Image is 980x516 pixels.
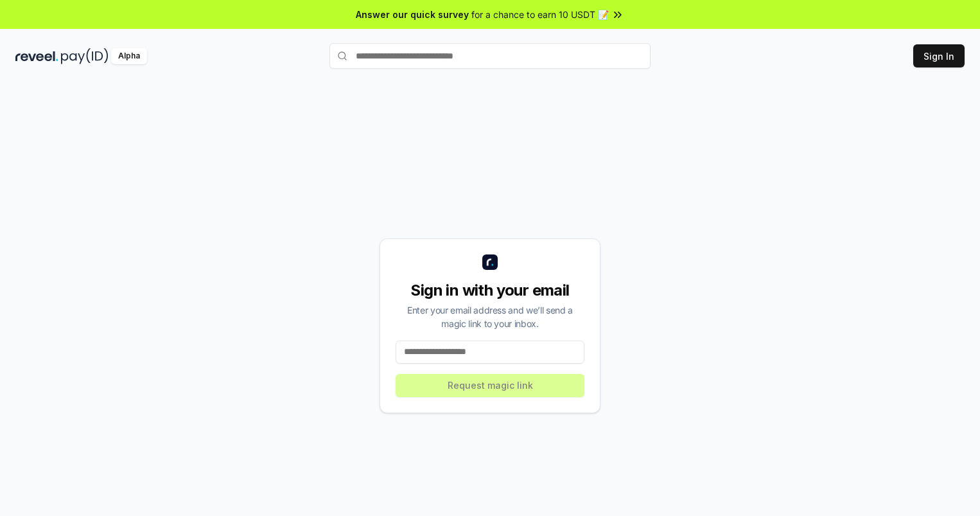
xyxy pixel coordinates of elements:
img: logo_small [482,254,498,270]
img: pay_id [61,48,109,64]
button: Sign In [913,44,965,67]
span: for a chance to earn 10 USDT 📝 [471,8,609,21]
div: Enter your email address and we’ll send a magic link to your inbox. [396,303,584,330]
div: Sign in with your email [396,280,584,301]
div: Alpha [111,48,147,64]
span: Answer our quick survey [356,8,469,21]
img: reveel_dark [15,48,58,64]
